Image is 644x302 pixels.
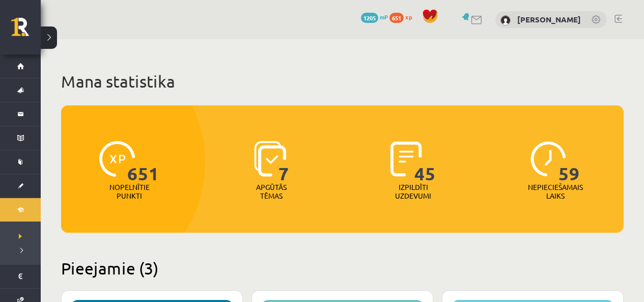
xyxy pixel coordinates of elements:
[109,183,150,200] p: Nopelnītie punkti
[528,183,583,200] p: Nepieciešamais laiks
[99,141,135,177] img: icon-xp-0682a9bc20223a9ccc6f5883a126b849a74cddfe5390d2b41b4391c66f2066e7.svg
[390,141,422,177] img: icon-completed-tasks-ad58ae20a441b2904462921112bc710f1caf180af7a3daa7317a5a94f2d26646.svg
[500,15,511,25] img: Adriana Viola Jalovecka
[517,14,581,24] a: [PERSON_NAME]
[389,13,404,23] span: 651
[11,18,41,43] a: Rīgas 1. Tālmācības vidusskola
[389,13,417,21] a: 651 xp
[405,13,412,21] span: xp
[251,183,291,200] p: Apgūtās tēmas
[361,13,378,23] span: 1205
[361,13,388,21] a: 1205 mP
[61,71,624,92] h1: Mana statistika
[278,141,289,183] span: 7
[254,141,286,177] img: icon-learned-topics-4a711ccc23c960034f471b6e78daf4a3bad4a20eaf4de84257b87e66633f6470.svg
[127,141,159,183] span: 651
[558,141,580,183] span: 59
[61,258,624,278] h2: Pieejamie (3)
[530,141,566,177] img: icon-clock-7be60019b62300814b6bd22b8e044499b485619524d84068768e800edab66f18.svg
[380,13,388,21] span: mP
[394,183,433,200] p: Izpildīti uzdevumi
[414,141,436,183] span: 45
